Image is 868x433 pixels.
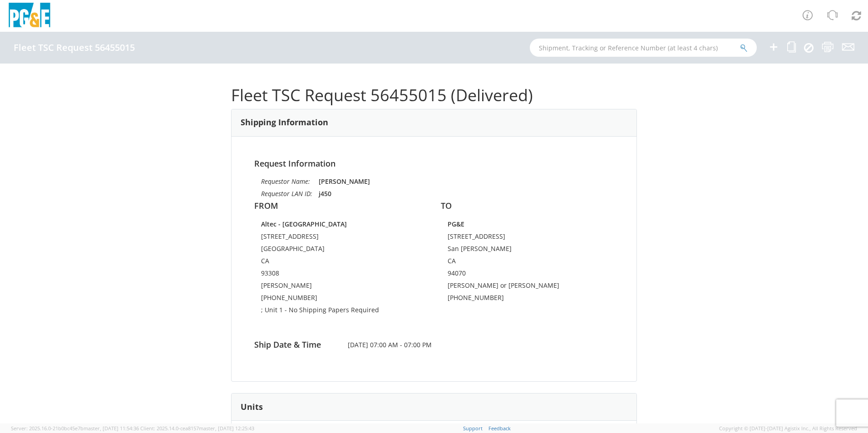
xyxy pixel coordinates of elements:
span: Server: 2025.16.0-21b0bc45e7b [11,425,139,432]
span: [DATE] 07:00 AM - 07:00 PM [341,340,528,349]
a: Feedback [488,425,511,432]
td: San [PERSON_NAME] [448,244,607,256]
td: [PERSON_NAME] [261,281,420,293]
td: [STREET_ADDRESS] [448,232,607,244]
h4: Request Information [254,159,614,168]
span: Copyright © [DATE]-[DATE] Agistix Inc., All Rights Reserved [719,425,857,432]
h4: Fleet TSC Request 56455015 [14,43,135,53]
h4: Ship Date & Time [247,340,341,349]
a: Support [463,425,483,432]
strong: PG&E [448,220,464,228]
td: [GEOGRAPHIC_DATA] [261,244,420,256]
td: CA [261,256,420,269]
strong: Altec - [GEOGRAPHIC_DATA] [261,220,347,228]
td: ; Unit 1 - No Shipping Papers Required [261,305,420,318]
h3: Shipping Information [241,118,328,127]
strong: [PERSON_NAME] [319,177,370,186]
h4: TO [441,202,614,211]
i: Requestor LAN ID: [261,189,312,198]
strong: j450 [319,189,331,198]
span: master, [DATE] 12:25:43 [199,425,254,432]
td: CA [448,256,607,269]
td: [PHONE_NUMBER] [261,293,420,305]
img: pge-logo-06675f144f4cfa6a6814.png [7,3,52,30]
span: Client: 2025.14.0-cea8157 [140,425,254,432]
h1: Fleet TSC Request 56455015 (Delivered) [231,86,637,104]
h4: FROM [254,202,427,211]
input: Shipment, Tracking or Reference Number (at least 4 chars) [530,39,757,57]
td: [PERSON_NAME] or [PERSON_NAME] [448,281,607,293]
span: master, [DATE] 11:54:36 [84,425,139,432]
td: [STREET_ADDRESS] [261,232,420,244]
td: 93308 [261,269,420,281]
h3: Units [241,403,263,412]
i: Requestor Name: [261,177,310,186]
td: [PHONE_NUMBER] [448,293,607,305]
td: 94070 [448,269,607,281]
